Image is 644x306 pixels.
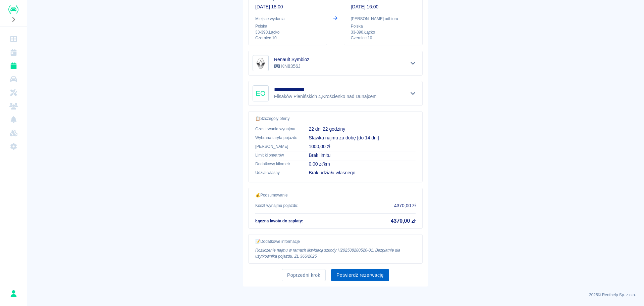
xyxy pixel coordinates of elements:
a: Flota [3,73,24,86]
button: Potwierdź rezerwację [331,269,389,281]
h5: 4370,00 zł [391,218,416,224]
a: Widget WWW [3,126,24,140]
p: Miejsce wydania [255,16,320,22]
p: 0,00 zł/km [309,161,416,168]
p: [DATE] 18:00 [255,3,320,10]
p: Koszt wynajmu pojazdu : [255,203,299,209]
button: Rozwiń nawigację [8,15,18,24]
p: [DATE] 16:00 [351,3,416,10]
p: 22 dni 22 godziny [309,126,416,133]
a: Dashboard [3,32,24,46]
p: Brak limitu [309,152,416,159]
p: KN8356J [274,63,309,70]
p: Czerniec 10 [255,35,320,41]
p: 1000,00 zł [309,143,416,150]
p: Brak udziału własnego [309,169,416,176]
p: Łączna kwota do zapłaty : [255,218,303,224]
p: Czas trwania wynajmu [255,126,298,132]
p: Limit kilometrów [255,152,298,158]
p: 📋 Szczegóły oferty [255,116,416,122]
p: 4370,00 zł [394,202,416,209]
a: Powiadomienia [3,113,24,126]
a: Rezerwacje [3,59,24,73]
p: 📝 Dodatkowe informacje [255,238,416,245]
a: Klienci [3,99,24,113]
p: 💰 Podsumowanie [255,192,416,198]
p: Czerniec 10 [351,35,416,41]
a: Ustawienia [3,140,24,153]
img: Image [254,56,267,70]
button: Pokaż szczegóły [408,89,419,98]
p: 2025 © Renthelp Sp. z o.o. [35,292,636,298]
a: Serwisy [3,86,24,99]
button: Karol Klag [6,287,20,301]
p: [PERSON_NAME] [255,143,298,149]
p: Stawka najmu za dobę [do 14 dni] [309,134,416,141]
div: EO [253,85,269,101]
h6: Renault Symbioz [274,56,309,63]
img: Renthelp [8,5,18,14]
p: Udział własny [255,170,298,176]
p: Polska [255,23,320,29]
p: Rozliczenie najmu w ramach likwidacji szkody H202508280520-01. Bezpłatnie dla użytkownika pojazdu... [255,247,416,259]
p: 33-390 , Łącko [351,29,416,35]
button: Pokaż szczegóły [408,58,419,68]
p: Dodatkowy kilometr [255,161,298,167]
button: Poprzedni krok [282,269,326,281]
p: [PERSON_NAME] odbioru [351,16,416,22]
p: Polska [351,23,416,29]
p: Wybrana taryfa pojazdu [255,135,298,141]
p: 33-390 , Łącko [255,29,320,35]
p: Flisaków Pienińskich 4 , Krościenko nad Dunajcem [274,93,378,100]
a: Kalendarz [3,46,24,59]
